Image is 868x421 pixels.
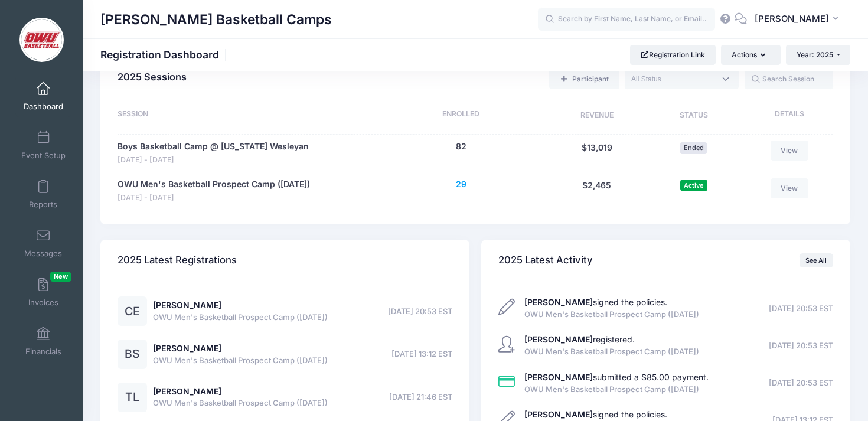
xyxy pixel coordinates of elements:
[786,45,850,65] button: Year: 2025
[118,155,309,166] span: [DATE] - [DATE]
[769,340,833,352] span: [DATE] 20:53 EST
[118,393,147,403] a: TL
[524,409,593,419] strong: [PERSON_NAME]
[118,383,147,412] div: TL
[547,109,647,123] div: Revenue
[524,346,699,358] span: OWU Men's Basketball Prospect Camp ([DATE])
[389,391,452,403] span: [DATE] 21:46 EST
[15,223,71,264] a: Messages
[797,50,833,59] span: Year: 2025
[15,321,71,362] a: Financials
[24,249,62,259] span: Messages
[28,298,58,308] span: Invoices
[771,141,808,161] a: View
[680,180,707,191] span: Active
[630,45,716,65] a: Registration Link
[118,307,147,317] a: CE
[24,102,63,112] span: Dashboard
[29,200,57,210] span: Reports
[524,384,709,396] span: OWU Men's Basketball Prospect Camp ([DATE])
[524,409,667,419] a: [PERSON_NAME]signed the policies.
[769,377,833,389] span: [DATE] 20:53 EST
[50,272,71,282] span: New
[153,386,221,396] a: [PERSON_NAME]
[118,244,237,278] h4: 2025 Latest Registrations
[118,192,310,204] span: [DATE] - [DATE]
[100,6,332,33] h1: [PERSON_NAME] Basketball Camps
[153,397,328,409] span: OWU Men's Basketball Prospect Camp ([DATE])
[153,343,221,353] a: [PERSON_NAME]
[800,253,833,267] a: See All
[118,141,309,153] a: Boys Basketball Camp @ [US_STATE] Wesleyan
[15,76,71,117] a: Dashboard
[524,372,593,382] strong: [PERSON_NAME]
[118,296,147,326] div: CE
[721,45,780,65] button: Actions
[769,303,833,315] span: [DATE] 20:53 EST
[118,178,310,191] a: OWU Men's Basketball Prospect Camp ([DATE])
[524,297,667,307] a: [PERSON_NAME]signed the policies.
[538,8,715,31] input: Search by First Name, Last Name, or Email...
[740,109,833,123] div: Details
[524,297,593,307] strong: [PERSON_NAME]
[456,141,466,153] button: 82
[745,69,833,89] input: Search Session
[15,174,71,215] a: Reports
[524,372,709,382] a: [PERSON_NAME]submitted a $85.00 payment.
[747,6,850,33] button: [PERSON_NAME]
[680,142,707,154] span: Ended
[549,69,619,89] a: Add a new manual registration
[153,312,328,324] span: OWU Men's Basketball Prospect Camp ([DATE])
[15,125,71,166] a: Event Setup
[118,340,147,369] div: BS
[118,350,147,360] a: BS
[100,48,229,61] h1: Registration Dashboard
[118,109,375,123] div: Session
[388,306,452,318] span: [DATE] 20:53 EST
[391,348,452,360] span: [DATE] 13:12 EST
[21,151,66,161] span: Event Setup
[25,347,61,357] span: Financials
[153,355,328,367] span: OWU Men's Basketball Prospect Camp ([DATE])
[498,244,593,278] h4: 2025 Latest Activity
[524,309,699,321] span: OWU Men's Basketball Prospect Camp ([DATE])
[524,334,635,344] a: [PERSON_NAME]registered.
[524,334,593,344] strong: [PERSON_NAME]
[631,74,715,84] textarea: Search
[118,71,187,83] span: 2025 Sessions
[375,109,547,123] div: Enrolled
[547,141,647,166] div: $13,019
[456,178,466,191] button: 29
[19,18,64,62] img: David Vogel Basketball Camps
[647,109,740,123] div: Status
[15,272,71,313] a: InvoicesNew
[153,300,221,310] a: [PERSON_NAME]
[547,178,647,204] div: $2,465
[755,12,829,25] span: [PERSON_NAME]
[771,178,808,198] a: View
